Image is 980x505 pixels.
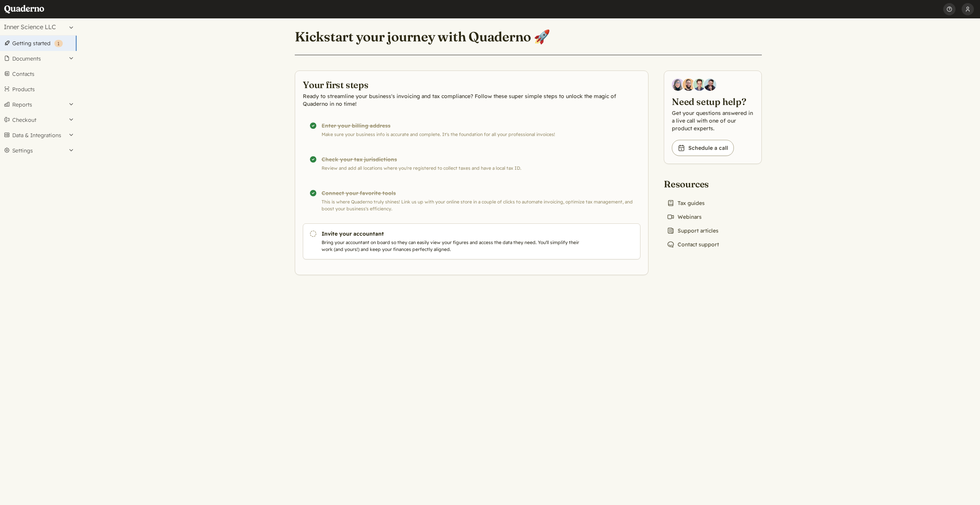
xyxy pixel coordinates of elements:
[693,79,706,91] img: Ivo Oltmans, Business Developer at Quaderno
[303,92,640,108] p: Ready to streamline your business's invoicing and tax compliance? Follow these super simple steps...
[664,198,708,208] a: Tax guides
[664,239,722,250] a: Contact support
[303,79,640,91] h2: Your first steps
[295,28,550,45] h1: Kickstart your journey with Quaderno 🚀
[672,109,754,132] p: Get your questions answered in a live call with one of our product experts.
[704,79,716,91] img: Javier Rubio, DevRel at Quaderno
[664,212,705,222] a: Webinars
[664,225,722,236] a: Support articles
[322,230,583,238] h3: Invite your accountant
[303,223,640,259] a: Invite your accountant Bring your accountant on board so they can easily view your figures and ac...
[672,140,734,156] a: Schedule a call
[57,41,60,46] span: 1
[672,79,684,91] img: Diana Carrasco, Account Executive at Quaderno
[683,79,695,91] img: Jairo Fumero, Account Executive at Quaderno
[322,239,583,253] p: Bring your accountant on board so they can easily view your figures and access the data they need...
[664,178,722,190] h2: Resources
[672,95,754,108] h2: Need setup help?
